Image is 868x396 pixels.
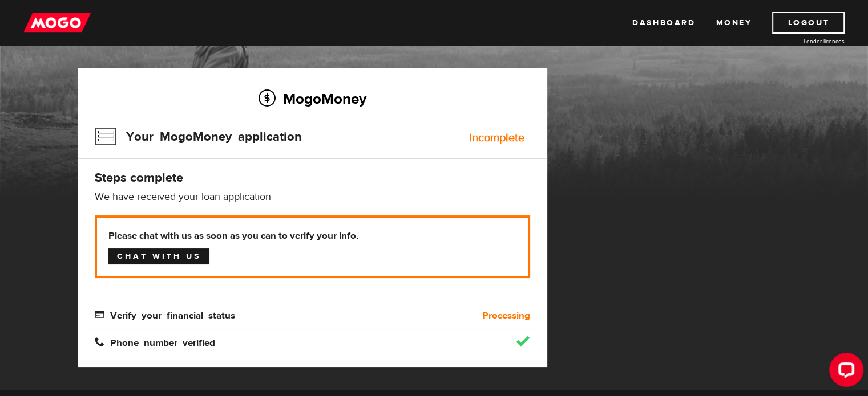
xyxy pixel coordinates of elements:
h2: MogoMoney [95,87,530,111]
iframe: LiveChat chat widget [820,348,868,396]
span: Phone number verified [95,337,215,346]
div: Incomplete [469,132,524,144]
a: Chat with us [108,248,209,264]
a: Lender licences [759,37,845,46]
a: Dashboard [632,12,695,34]
p: We have received your loan application [95,190,530,204]
img: mogo_logo-11ee424be714fa7cbb0f0f49df9e16ec.png [23,12,91,34]
b: Processing [482,309,530,322]
h4: Steps complete [95,170,530,186]
a: Money [716,12,752,34]
a: Logout [772,12,845,34]
span: Verify your financial status [95,309,235,319]
b: Please chat with us as soon as you can to verify your info. [108,229,516,243]
h3: Your MogoMoney application [95,122,302,152]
